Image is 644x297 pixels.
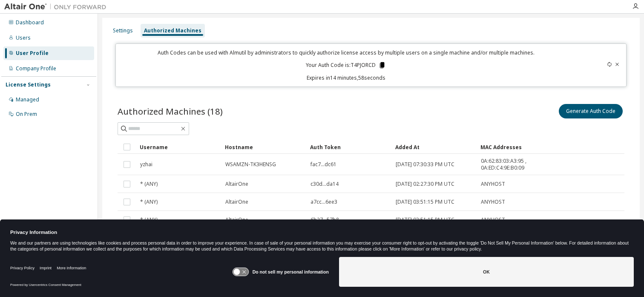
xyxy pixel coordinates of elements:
[310,140,388,154] div: Auth Token
[480,140,531,154] div: MAC Addresses
[225,181,248,187] span: AltairOne
[225,199,248,205] span: AltairOne
[140,216,158,223] span: * (ANY)
[310,216,339,223] span: 6b27...57b8
[559,104,623,118] button: Generate Auth Code
[225,161,276,168] span: WSAMZN-TK3HENSG
[395,140,474,154] div: Added At
[481,158,530,171] span: 0A:62:83:03:A3:95 , 0A:ED:C4:9E:B0:09
[310,181,339,187] span: c30d...da14
[144,27,201,34] div: Authorized Machines
[396,216,454,223] span: [DATE] 03:51:15 PM UTC
[121,49,571,56] p: Auth Codes can be used with Almutil by administrators to quickly authorize license access by mult...
[310,161,336,168] span: fac7...dc61
[140,199,158,205] span: * (ANY)
[140,161,152,168] span: yzhai
[310,199,337,205] span: a7cc...6ee3
[481,199,505,205] span: ANYHOST
[396,199,454,205] span: [DATE] 03:51:15 PM UTC
[16,50,49,57] div: User Profile
[306,61,386,69] p: Your Auth Code is: T4PJORCD
[481,181,505,187] span: ANYHOST
[16,35,31,41] div: Users
[140,140,218,154] div: Username
[113,27,133,34] div: Settings
[16,96,39,103] div: Managed
[140,181,158,187] span: * (ANY)
[121,74,571,81] p: Expires in 14 minutes, 58 seconds
[225,216,248,223] span: AltairOne
[225,140,303,154] div: Hostname
[481,216,505,223] span: ANYHOST
[6,81,51,88] div: License Settings
[16,65,56,72] div: Company Profile
[16,111,37,118] div: On Prem
[16,19,44,26] div: Dashboard
[396,161,454,168] span: [DATE] 07:30:33 PM UTC
[396,181,454,187] span: [DATE] 02:27:30 PM UTC
[118,105,223,117] span: Authorized Machines (18)
[4,3,111,11] img: Altair One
